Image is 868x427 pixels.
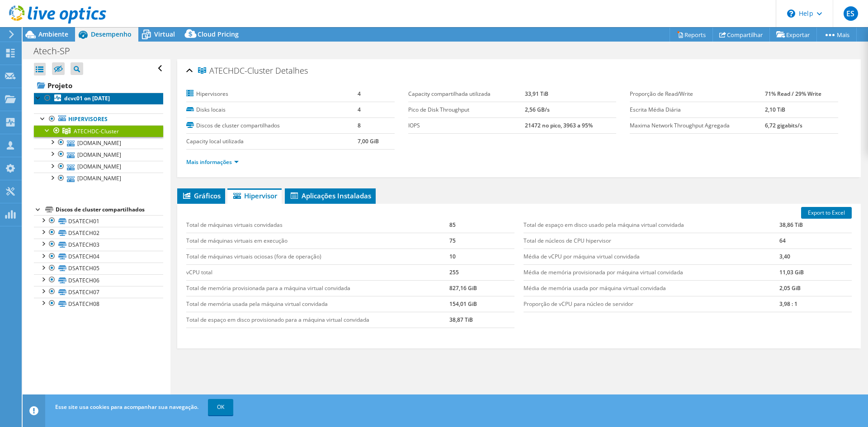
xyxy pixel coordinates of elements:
[29,46,84,56] h1: Atech-SP
[525,122,593,129] b: 21472 no pico, 3963 a 95%
[275,65,308,76] span: Detalhes
[525,106,550,113] b: 2,56 GB/s
[34,161,163,173] a: [DOMAIN_NAME]
[408,121,525,130] label: IOPS
[74,127,119,135] span: ATECHDC-Cluster
[358,137,379,145] b: 7,00 GiB
[779,296,852,312] td: 3,98 : 1
[779,233,852,249] td: 64
[816,28,857,42] a: Mais
[64,94,110,102] b: dcvc01 on [DATE]
[34,251,163,263] a: DSATECH04
[449,264,514,280] td: 255
[630,89,765,99] label: Proporção de Read/Write
[787,9,795,18] svg: \n
[801,207,852,219] a: Export to Excel
[34,239,163,250] a: DSATECH03
[34,93,163,104] a: dcvc01 on [DATE]
[630,105,765,114] label: Escrita Média Diária
[408,89,525,99] label: Capacity compartilhada utilizada
[34,263,163,274] a: DSATECH05
[712,28,770,42] a: Compartilhar
[765,122,802,129] b: 6,72 gigabits/s
[34,149,163,160] a: [DOMAIN_NAME]
[232,191,277,200] span: Hipervisor
[154,30,175,38] span: Virtual
[34,274,163,286] a: DSATECH06
[186,312,449,328] td: Total de espaço em disco provisionado para a máquina virtual convidada
[186,121,358,130] label: Discos de cluster compartilhados
[186,137,358,146] label: Capacity local utilizada
[186,89,358,99] label: Hipervisores
[186,217,449,233] td: Total de máquinas virtuais convidadas
[630,121,765,130] label: Maxima Network Throughput Agregada
[449,217,514,233] td: 85
[844,6,858,21] span: ES
[34,173,163,184] a: [DOMAIN_NAME]
[449,233,514,249] td: 75
[38,30,68,38] span: Ambiente
[765,90,821,98] b: 71% Read / 29% Write
[779,280,852,296] td: 2,05 GiB
[449,296,514,312] td: 154,01 GiB
[449,280,514,296] td: 827,16 GiB
[55,403,198,411] span: Esse site usa cookies para acompanhar sua navegação.
[765,106,785,113] b: 2,10 TiB
[198,66,273,75] span: ATECHDC-Cluster
[524,280,779,296] td: Média de memória usada por máquina virtual convidada
[34,78,163,93] a: Projeto
[34,286,163,298] a: DSATECH07
[34,137,163,149] a: [DOMAIN_NAME]
[358,106,361,113] b: 4
[524,217,779,233] td: Total de espaço em disco usado pela máquina virtual convidada
[34,215,163,227] a: DSATECH01
[779,264,852,280] td: 11,03 GiB
[91,30,132,38] span: Desempenho
[449,249,514,264] td: 10
[186,264,449,280] td: vCPU total
[524,233,779,249] td: Total de núcleos de CPU hipervisor
[186,296,449,312] td: Total de memória usada pela máquina virtual convidada
[289,191,371,200] span: Aplicações Instaladas
[186,105,358,114] label: Disks locais
[769,28,817,42] a: Exportar
[779,217,852,233] td: 38,86 TiB
[34,227,163,239] a: DSATECH02
[524,264,779,280] td: Média de memória provisionada por máquina virtual convidada
[34,298,163,310] a: DSATECH08
[186,249,449,264] td: Total de máquinas virtuais ociosas (fora de operação)
[56,204,163,215] div: Discos de cluster compartilhados
[779,249,852,264] td: 3,40
[186,158,239,166] a: Mais informações
[670,28,713,42] a: Reports
[34,125,163,137] a: ATECHDC-Cluster
[408,105,525,114] label: Pico de Disk Throughput
[198,30,239,38] span: Cloud Pricing
[34,113,163,125] a: Hipervisores
[449,312,514,328] td: 38,87 TiB
[182,191,221,200] span: Gráficos
[186,233,449,249] td: Total de máquinas virtuais em execução
[208,399,233,415] a: OK
[186,280,449,296] td: Total de memória provisionada para a máquina virtual convidada
[358,122,361,129] b: 8
[524,249,779,264] td: Média de vCPU por máquina virtual convidada
[358,90,361,98] b: 4
[525,90,548,98] b: 33,91 TiB
[524,296,779,312] td: Proporção de vCPU para núcleo de servidor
